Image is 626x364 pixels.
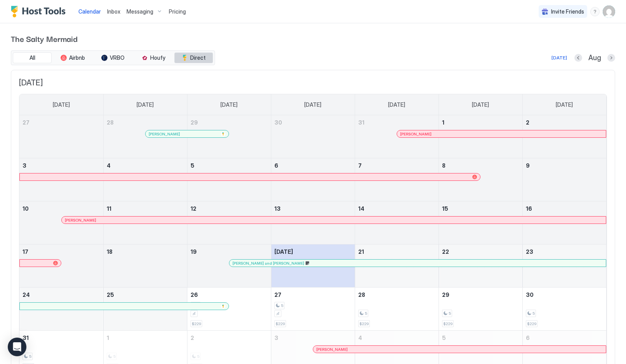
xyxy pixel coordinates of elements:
a: July 30, 2025 [271,115,355,130]
span: 5 [365,311,367,316]
a: Tuesday [213,94,245,115]
td: August 13, 2025 [271,201,355,244]
span: [DATE] [53,101,70,108]
a: Sunday [45,94,78,115]
a: July 31, 2025 [355,115,439,130]
a: September 1, 2025 [104,331,187,345]
div: [PERSON_NAME] and [PERSON_NAME] [232,261,603,266]
a: August 15, 2025 [439,201,522,216]
td: August 18, 2025 [103,244,187,288]
a: August 29, 2025 [439,288,522,302]
td: August 21, 2025 [355,244,439,288]
td: August 30, 2025 [522,288,606,331]
a: August 9, 2025 [523,158,607,173]
span: 5 [191,162,194,169]
a: July 27, 2025 [19,115,103,130]
td: August 25, 2025 [103,288,187,331]
a: August 14, 2025 [355,201,439,216]
a: July 29, 2025 [187,115,271,130]
span: Airbnb [69,54,85,61]
div: User profile [603,5,615,18]
span: $229 [443,321,453,326]
td: August 28, 2025 [355,288,439,331]
td: August 11, 2025 [103,201,187,244]
span: 6 [526,335,530,341]
a: August 13, 2025 [271,201,355,216]
a: August 10, 2025 [19,201,103,216]
span: 5 [29,354,31,359]
a: Monday [129,94,161,115]
a: August 8, 2025 [439,158,522,173]
span: 4 [107,162,111,169]
span: [DATE] [472,101,489,108]
td: August 1, 2025 [439,115,522,158]
span: 5 [532,311,535,316]
span: 2 [191,335,194,341]
span: 30 [274,119,282,126]
span: Pricing [169,8,186,15]
button: Direct [174,52,213,63]
button: VRBO [94,52,132,63]
span: 2 [526,119,529,126]
span: $229 [527,321,536,326]
td: August 6, 2025 [271,158,355,201]
td: August 20, 2025 [271,244,355,288]
button: [DATE] [550,53,568,62]
span: $229 [192,321,201,326]
a: September 4, 2025 [355,331,439,345]
span: Invite Friends [551,8,584,15]
span: 1 [107,335,109,341]
span: [PERSON_NAME] [65,218,96,223]
td: August 9, 2025 [522,158,606,201]
span: [DATE] [220,101,238,108]
a: August 21, 2025 [355,244,439,259]
span: 5 [442,335,446,341]
span: Houfy [150,54,165,61]
td: August 29, 2025 [439,288,522,331]
button: Previous month [574,54,582,62]
span: 5 [281,303,283,308]
span: $229 [276,321,285,326]
a: August 4, 2025 [104,158,187,173]
a: Host Tools Logo [11,6,69,17]
a: August 1, 2025 [439,115,522,130]
span: All [29,54,35,61]
span: [PERSON_NAME] [400,132,432,137]
td: August 17, 2025 [19,244,103,288]
span: The Salty Mermaid [11,33,615,44]
span: 19 [191,248,197,255]
a: August 3, 2025 [19,158,103,173]
span: 18 [107,248,113,255]
span: 29 [442,291,449,298]
span: 10 [23,205,29,212]
span: [PERSON_NAME] and [PERSON_NAME] [232,261,304,266]
span: [PERSON_NAME] [149,132,180,137]
a: August 26, 2025 [187,288,271,302]
span: 1 [442,119,444,126]
span: [DATE] [304,101,321,108]
td: August 22, 2025 [439,244,522,288]
a: August 7, 2025 [355,158,439,173]
td: August 4, 2025 [103,158,187,201]
span: 11 [107,205,111,212]
span: Messaging [127,8,153,15]
span: 30 [526,291,534,298]
a: Calendar [78,7,101,16]
a: August 28, 2025 [355,288,439,302]
div: [PERSON_NAME] [316,347,603,352]
a: August 16, 2025 [523,201,607,216]
a: Thursday [380,94,413,115]
td: August 2, 2025 [522,115,606,158]
div: Open Intercom Messenger [8,338,26,356]
td: August 27, 2025 [271,288,355,331]
span: 6 [274,162,278,169]
span: 7 [358,162,362,169]
a: August 25, 2025 [104,288,187,302]
span: $229 [359,321,369,326]
div: [PERSON_NAME] [400,132,603,137]
td: August 15, 2025 [439,201,522,244]
span: 4 [358,335,362,341]
span: [DATE] [19,78,607,88]
span: VRBO [110,54,125,61]
td: August 16, 2025 [522,201,606,244]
